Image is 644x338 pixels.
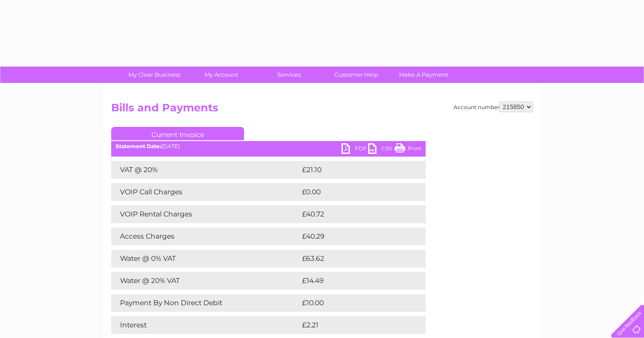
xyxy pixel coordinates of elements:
[300,294,407,312] td: £10.00
[300,272,407,290] td: £14.49
[387,67,460,83] a: Make A Payment
[368,143,395,156] a: CSV
[111,316,300,334] td: Interest
[111,102,533,118] h2: Bills and Payments
[300,250,407,267] td: £63.62
[185,67,258,83] a: My Account
[111,294,300,312] td: Payment By Non Direct Debit
[116,143,161,149] b: Statement Date:
[111,143,426,149] div: [DATE]
[111,127,244,140] a: Current Invoice
[395,143,421,156] a: Print
[341,143,368,156] a: PDF
[454,102,533,112] div: Account number
[111,183,300,201] td: VOIP Call Charges
[300,205,407,223] td: £40.72
[300,183,405,201] td: £0.00
[111,272,300,290] td: Water @ 20% VAT
[118,67,191,83] a: My Clear Business
[111,250,300,267] td: Water @ 0% VAT
[300,316,403,334] td: £2.21
[111,228,300,245] td: Access Charges
[300,228,408,245] td: £40.29
[111,205,300,223] td: VOIP Rental Charges
[252,67,326,83] a: Services
[300,161,406,179] td: £21.10
[111,161,300,179] td: VAT @ 20%
[320,67,393,83] a: Customer Help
